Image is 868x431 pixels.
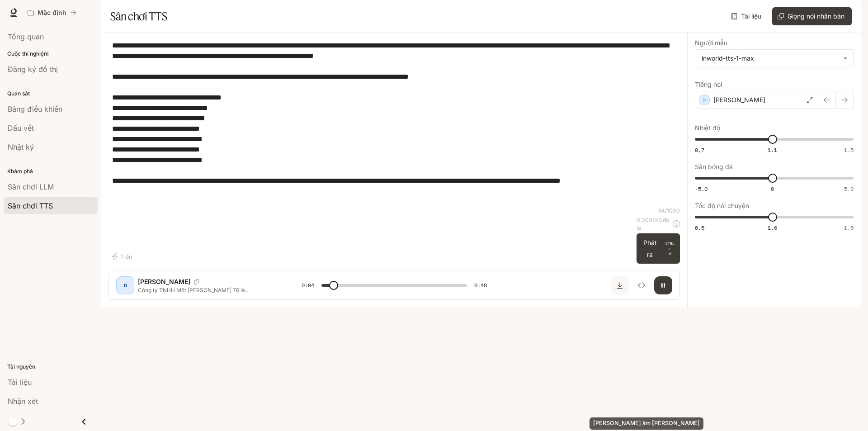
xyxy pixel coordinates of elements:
[669,252,672,256] font: ⏎
[729,7,765,25] a: Tài liệu
[643,239,657,258] font: Phát ra
[138,278,190,285] font: [PERSON_NAME]
[771,185,774,193] font: 0
[788,12,844,20] font: Giọng nói nhân bản
[190,279,203,284] button: Sao chép ID giọng nói
[302,281,314,289] font: 0:04
[695,163,733,171] font: Sân bóng đá
[695,202,749,209] font: Tốc độ nói chuyện
[768,224,777,232] font: 1.0
[632,276,651,294] button: Thanh tra
[695,39,727,47] font: Người mẫu
[110,9,167,23] font: Sân chơi TTS
[713,96,765,104] font: [PERSON_NAME]
[124,283,127,288] font: D
[38,9,66,16] font: Mặc định
[637,233,680,264] button: Phát raCTRL +⏎
[741,12,761,20] font: Tài liệu
[702,54,754,62] font: inworld-tts-1-max
[593,420,700,426] font: [PERSON_NAME] âm [PERSON_NAME]
[120,253,132,260] font: Trốn
[665,241,675,251] font: CTRL +
[695,81,722,88] font: Tiếng nói
[24,4,80,22] button: Tất cả không gian làm việc
[695,124,720,132] font: Nhiệt độ
[695,224,704,232] font: 0,5
[108,249,137,264] button: Trốn
[772,7,852,25] button: Giọng nói nhân bản
[844,224,854,232] font: 1,5
[474,281,487,289] font: 0:48
[844,146,854,154] font: 1,5
[695,146,704,154] font: 0,7
[695,185,708,193] font: -5.0
[695,50,853,67] div: inworld-tts-1-max
[844,185,854,193] font: 5.0
[611,276,629,294] button: Tải xuống âm thanh
[768,146,777,154] font: 1.1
